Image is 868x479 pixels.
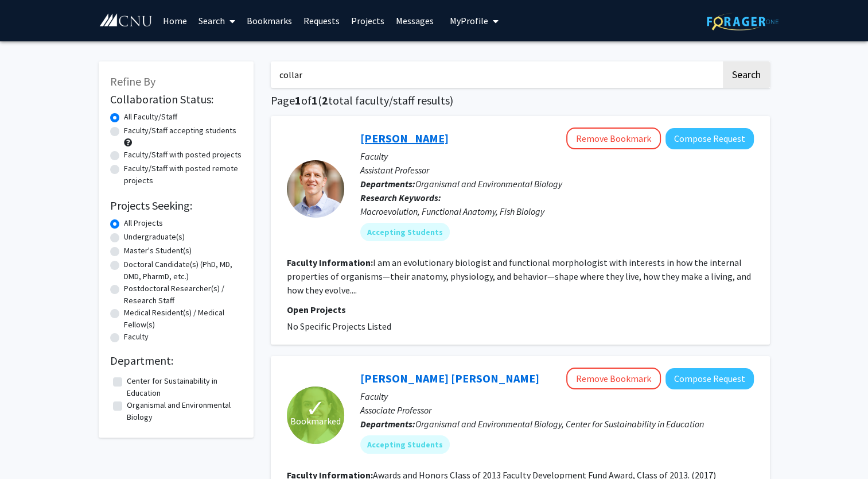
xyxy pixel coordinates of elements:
button: Compose Request to Janet Steven [665,368,754,389]
a: Search [193,1,241,41]
span: No Specific Projects Listed [287,320,391,332]
img: ForagerOne Logo [707,13,779,30]
fg-read-more: I am an evolutionary biologist and functional morphologist with interests in how the internal pro... [287,257,751,296]
label: All Faculty/Staff [124,111,177,123]
label: Faculty/Staff accepting students [124,125,236,137]
label: Faculty/Staff with posted remote projects [124,163,242,187]
label: All Projects [124,217,163,229]
b: Faculty Information: [287,257,373,268]
iframe: Chat [9,427,49,470]
a: Bookmarks [241,1,298,41]
button: Compose Request to David Collar [665,128,754,149]
label: Undergraduate(s) [124,231,185,243]
b: Research Keywords: [360,192,441,203]
p: Faculty [360,389,754,403]
span: 2 [322,93,328,107]
span: Organismal and Environmental Biology, Center for Sustainability in Education [415,418,704,430]
a: [PERSON_NAME] [360,131,449,145]
button: Search [723,61,770,88]
b: Departments: [360,178,415,190]
label: Master's Student(s) [124,245,192,257]
a: Projects [345,1,390,41]
a: [PERSON_NAME] [PERSON_NAME] [360,371,539,385]
mat-chip: Accepting Students [360,223,450,241]
span: 1 [295,93,301,107]
h1: Page of ( total faculty/staff results) [271,94,770,107]
label: Faculty [124,331,149,343]
span: 1 [312,93,318,107]
button: Remove Bookmark [566,368,661,389]
span: Refine By [110,74,155,88]
a: Home [157,1,193,41]
p: Associate Professor [360,403,754,417]
a: Messages [390,1,439,41]
h2: Collaboration Status: [110,92,242,106]
div: Macroevolution, Functional Anatomy, Fish Biology [360,204,754,218]
h2: Department: [110,354,242,368]
p: Open Projects [287,303,754,316]
h2: Projects Seeking: [110,199,242,213]
mat-chip: Accepting Students [360,435,450,454]
label: Faculty/Staff with posted projects [124,149,242,161]
input: Search Keywords [271,61,721,88]
a: Requests [298,1,345,41]
span: ✓ [306,403,325,414]
p: Faculty [360,149,754,163]
span: My Profile [450,15,488,26]
img: Christopher Newport University Logo [99,13,153,28]
span: Bookmarked [290,414,341,428]
p: Assistant Professor [360,163,754,177]
span: Organismal and Environmental Biology [415,178,562,190]
b: Departments: [360,418,415,430]
label: Center for Sustainability in Education [127,375,239,399]
label: Postdoctoral Researcher(s) / Research Staff [124,283,242,307]
button: Remove Bookmark [566,128,661,149]
label: Doctoral Candidate(s) (PhD, MD, DMD, PharmD, etc.) [124,258,242,283]
label: Medical Resident(s) / Medical Fellow(s) [124,307,242,331]
label: Organismal and Environmental Biology [127,399,239,423]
